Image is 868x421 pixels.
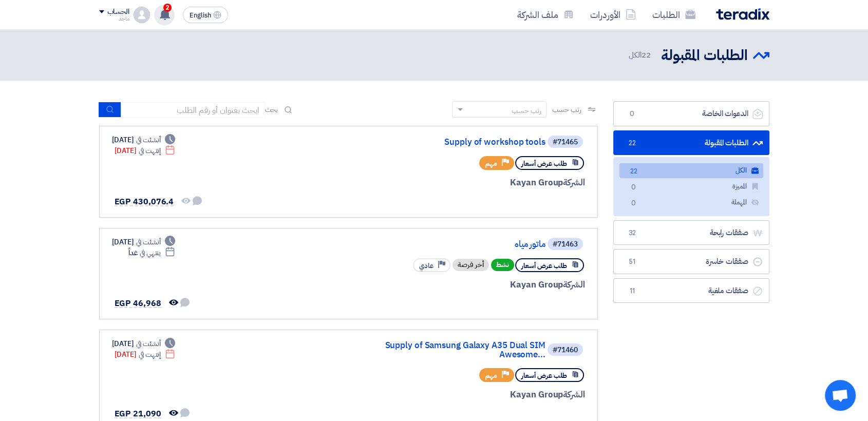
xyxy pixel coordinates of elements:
span: 0 [628,182,640,193]
span: الشركة [563,176,585,189]
img: profile_test.png [134,7,150,23]
span: EGP 430,076.4 [115,196,174,208]
div: Kayan Group [338,176,585,189]
span: الكل [629,49,652,61]
div: Open chat [825,380,856,411]
span: مهم [485,159,497,168]
span: 51 [626,257,638,267]
div: #71460 [553,347,578,354]
span: طلب عرض أسعار [521,371,567,380]
span: 22 [641,49,651,61]
span: طلب عرض أسعار [521,159,567,168]
span: بحث [265,104,278,115]
div: [DATE] [115,145,176,156]
span: 22 [626,138,638,148]
span: إنتهت في [139,145,161,156]
div: رتب حسب [511,105,541,116]
a: الطلبات المقبولة22 [613,130,769,156]
span: 22 [628,166,640,177]
button: English [183,7,228,23]
span: طلب عرض أسعار [521,261,567,271]
h2: الطلبات المقبولة [661,46,748,66]
a: المهملة [619,195,763,210]
a: ماتور مياه [340,240,545,249]
div: أخر فرصة [452,259,489,271]
div: [DATE] [112,135,176,145]
span: ينتهي في [140,247,161,258]
span: إنتهت في [139,349,161,360]
div: [DATE] [112,237,176,247]
span: أنشئت في [136,338,161,349]
span: أنشئت في [136,237,161,247]
span: الشركة [563,278,585,291]
div: غداً [128,247,175,258]
span: 0 [626,109,638,119]
a: الدعوات الخاصة0 [613,101,769,126]
a: الطلبات [644,3,704,27]
span: EGP 46,968 [115,297,161,310]
span: مهم [485,371,497,380]
a: Supply of Samsung Galaxy A35 Dual SIM Awesome... [340,341,545,359]
span: عادي [419,261,433,271]
input: ابحث بعنوان أو رقم الطلب [121,102,265,118]
div: [DATE] [115,349,176,360]
span: 32 [626,228,638,238]
span: رتب حسب [552,104,581,115]
span: نشط [491,259,514,271]
span: الشركة [563,388,585,401]
span: English [190,12,211,19]
div: #71463 [553,241,578,248]
a: المميزة [619,179,763,194]
span: 11 [626,286,638,296]
span: 0 [628,198,640,209]
span: 2 [163,4,172,12]
span: أنشئت في [136,135,161,145]
a: صفقات رابحة32 [613,220,769,245]
img: Teradix logo [716,8,769,20]
a: الكل [619,163,763,178]
div: ماجد [99,16,129,22]
div: [DATE] [112,338,176,349]
a: ملف الشركة [509,3,582,27]
a: صفقات ملغية11 [613,278,769,303]
div: الحساب [107,8,129,16]
span: EGP 21,090 [115,408,161,420]
a: Supply of workshop tools [340,138,545,147]
a: صفقات خاسرة51 [613,249,769,274]
div: #71465 [553,139,578,146]
a: الأوردرات [582,3,644,27]
div: Kayan Group [338,388,585,401]
div: Kayan Group [338,278,585,292]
